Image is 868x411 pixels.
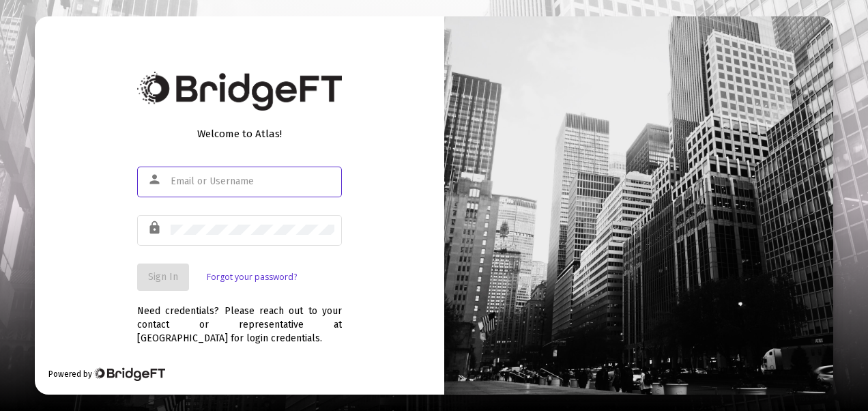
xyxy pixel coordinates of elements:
div: Welcome to Atlas! [137,127,342,141]
img: Bridge Financial Technology Logo [93,367,165,381]
span: Sign In [148,271,178,283]
img: Bridge Financial Technology Logo [137,72,342,111]
div: Powered by [48,367,165,381]
mat-icon: person [147,171,164,188]
div: Need credentials? Please reach out to your contact or representative at [GEOGRAPHIC_DATA] for log... [137,291,342,345]
a: Forgot your password? [207,270,297,284]
input: Email or Username [171,176,334,187]
button: Sign In [137,264,189,291]
mat-icon: lock [147,220,164,236]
